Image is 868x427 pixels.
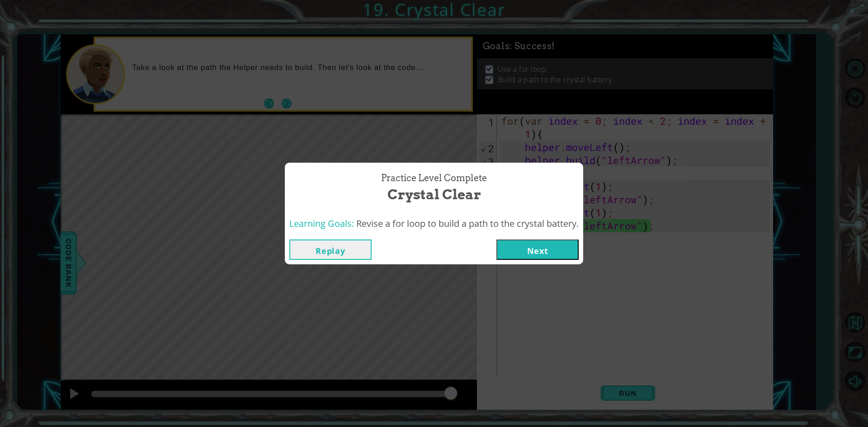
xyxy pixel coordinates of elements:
[496,239,579,260] button: Next
[387,185,481,204] span: Crystal Clear
[356,217,579,230] span: Revise a for loop to build a path to the crystal battery.
[289,217,354,230] span: Learning Goals:
[289,239,372,260] button: Replay
[381,172,487,185] span: Practice Level Complete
